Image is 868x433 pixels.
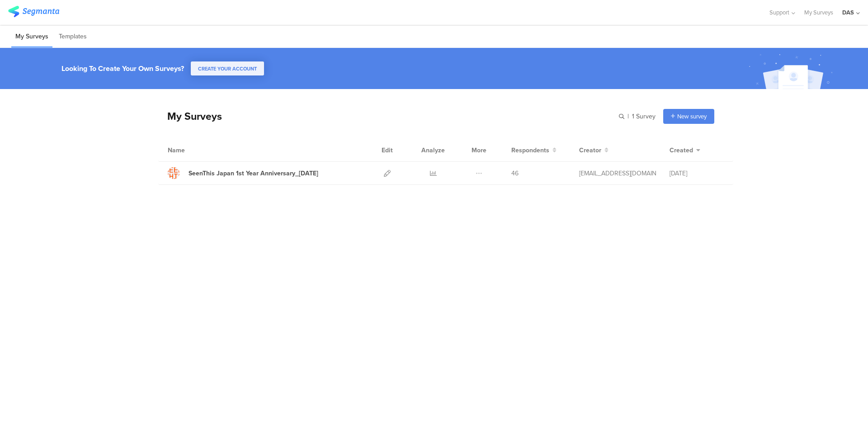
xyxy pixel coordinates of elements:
[677,112,707,121] span: New survey
[579,146,601,155] span: Creator
[420,139,447,161] div: Analyze
[168,167,318,179] a: SeenThis Japan 1st Year Anniversary_[DATE]
[769,8,789,17] span: Support
[61,63,184,74] div: Looking To Create Your Own Surveys?
[55,26,91,47] li: Templates
[626,112,630,121] span: |
[670,169,724,178] div: [DATE]
[745,51,839,92] img: create_account_image.svg
[198,65,257,72] span: CREATE YOUR ACCOUNT
[842,8,854,17] div: DAS
[189,169,318,178] div: SeenThis Japan 1st Year Anniversary_9/10/2025
[511,146,549,155] span: Respondents
[11,26,52,47] li: My Surveys
[670,146,693,155] span: Created
[632,112,656,121] span: 1 Survey
[8,6,59,17] img: segmanta logo
[191,61,264,75] button: CREATE YOUR ACCOUNT
[158,108,222,124] div: My Surveys
[579,146,609,155] button: Creator
[579,169,656,178] div: t.udagawa@accelerators.jp
[469,139,489,161] div: More
[511,169,519,178] span: 46
[377,139,397,161] div: Edit
[511,146,557,155] button: Respondents
[670,146,700,155] button: Created
[168,146,222,155] div: Name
